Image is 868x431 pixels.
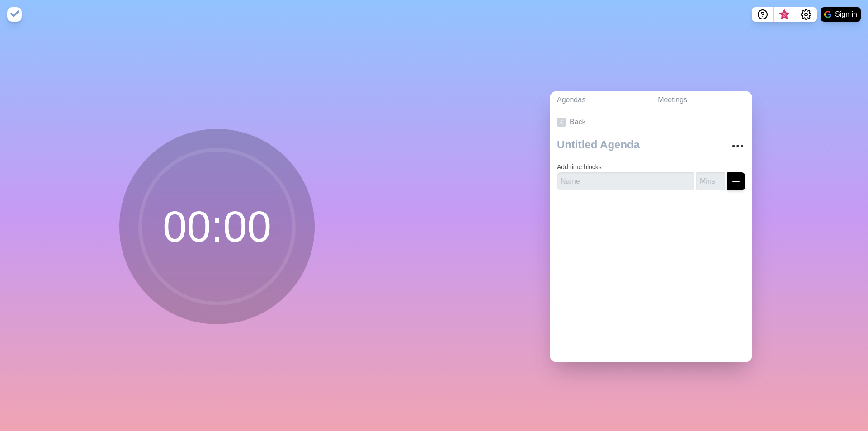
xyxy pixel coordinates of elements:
[557,172,694,190] input: Name
[7,7,22,22] img: timeblocks logo
[550,91,651,109] a: Agendas
[781,11,788,19] span: 3
[550,109,752,135] a: Back
[696,172,725,190] input: Mins
[651,91,752,109] a: Meetings
[557,163,602,171] label: Add time blocks
[729,137,747,155] button: More
[795,7,817,22] button: Settings
[752,7,774,22] button: Help
[824,11,831,18] img: google logo
[774,7,795,22] button: What’s new
[821,7,861,22] button: Sign in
